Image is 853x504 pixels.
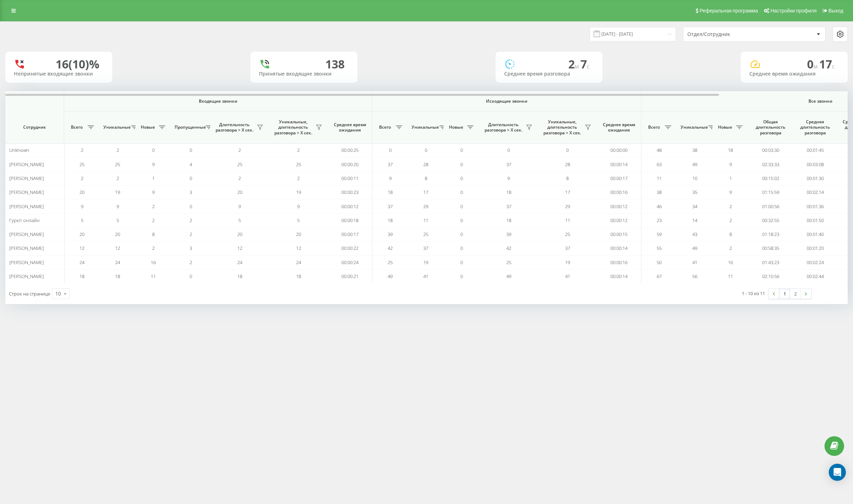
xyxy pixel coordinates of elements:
[56,57,99,71] div: 16 (10)%
[729,189,732,195] span: 9
[423,245,428,251] span: 37
[728,147,733,153] span: 18
[328,171,372,185] td: 00:00:11
[388,259,393,266] span: 25
[151,259,156,266] span: 16
[81,203,83,210] span: 9
[237,231,242,237] span: 20
[657,189,662,195] span: 38
[79,161,84,168] span: 25
[214,122,255,133] span: Длительность разговора > Х сек.
[190,259,192,266] span: 2
[238,147,241,153] span: 2
[81,217,83,223] span: 5
[9,217,40,223] span: Гуркіт онлайн
[657,175,662,181] span: 11
[793,241,837,255] td: 00:01:20
[483,122,524,133] span: Длительность разговора > Х сек.
[819,56,835,72] span: 17
[565,245,570,251] span: 37
[447,124,465,130] span: Новые
[506,189,511,195] span: 18
[728,273,733,279] span: 11
[297,175,300,181] span: 2
[597,185,641,199] td: 00:00:16
[793,214,837,227] td: 00:01:50
[460,203,463,210] span: 0
[657,273,662,279] span: 67
[506,259,511,266] span: 25
[565,161,570,168] span: 28
[506,203,511,210] span: 37
[259,71,349,77] div: Принятые входящие звонки
[602,122,636,133] span: Среднее время ожидания
[460,217,463,223] span: 0
[597,199,641,213] td: 00:00:12
[729,245,732,251] span: 2
[597,269,641,283] td: 00:00:14
[9,245,44,251] span: [PERSON_NAME]
[597,171,641,185] td: 00:00:17
[388,203,393,210] span: 37
[728,259,733,266] span: 16
[81,175,83,181] span: 2
[237,245,242,251] span: 12
[14,71,104,77] div: Непринятые входящие звонки
[657,161,662,168] span: 63
[507,175,510,181] span: 9
[297,203,300,210] span: 9
[55,290,61,297] div: 10
[597,256,641,269] td: 00:00:16
[566,175,569,181] span: 8
[237,259,242,266] span: 24
[389,98,625,104] span: Исходящие звонки
[423,189,428,195] span: 17
[645,124,663,130] span: Всего
[425,175,427,181] span: 8
[729,203,732,210] span: 2
[328,241,372,255] td: 00:00:22
[597,214,641,227] td: 00:00:12
[729,161,732,168] span: 9
[793,256,837,269] td: 00:02:24
[297,217,300,223] span: 5
[565,231,570,237] span: 25
[793,199,837,213] td: 00:01:36
[748,214,793,227] td: 00:32:55
[832,62,835,70] span: c
[238,217,241,223] span: 5
[580,56,590,72] span: 7
[68,124,86,130] span: Всего
[566,147,569,153] span: 0
[692,175,697,181] span: 10
[115,259,120,266] span: 24
[79,189,84,195] span: 20
[297,147,300,153] span: 2
[296,273,301,279] span: 18
[504,71,594,77] div: Среднее время разговора
[328,214,372,227] td: 00:00:18
[692,231,697,237] span: 43
[296,231,301,237] span: 20
[9,231,44,237] span: [PERSON_NAME]
[190,203,192,210] span: 0
[542,119,583,136] span: Уникальные, длительность разговора > Х сек.
[692,245,697,251] span: 49
[328,199,372,213] td: 00:00:12
[597,241,641,255] td: 00:00:14
[79,273,84,279] span: 18
[423,203,428,210] span: 29
[328,157,372,171] td: 00:00:20
[506,245,511,251] span: 42
[388,231,393,237] span: 39
[748,256,793,269] td: 01:43:23
[597,157,641,171] td: 00:00:14
[692,203,697,210] span: 34
[115,273,120,279] span: 18
[9,147,29,153] span: Unknown
[748,227,793,241] td: 01:18:23
[190,147,192,153] span: 0
[151,273,156,279] span: 11
[793,143,837,157] td: 00:01:45
[115,231,120,237] span: 20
